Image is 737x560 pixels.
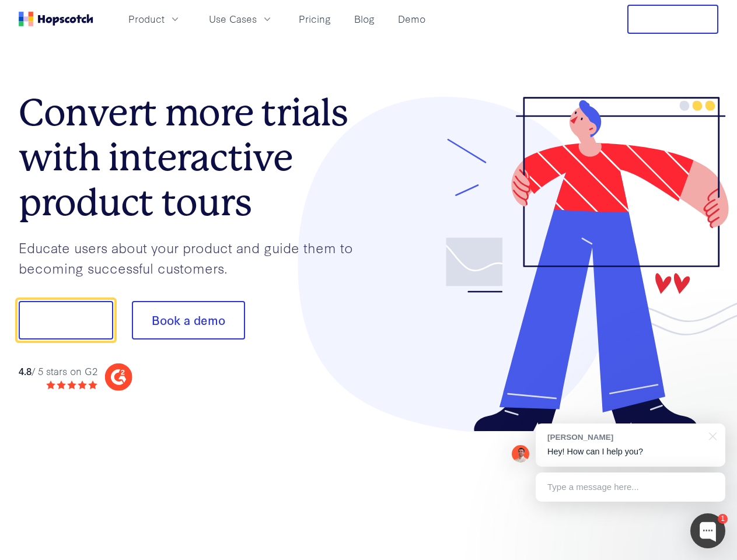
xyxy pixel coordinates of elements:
button: Book a demo [132,301,245,339]
div: [PERSON_NAME] [547,432,702,443]
a: Blog [350,9,379,29]
button: Use Cases [202,9,280,29]
a: Home [19,12,93,26]
span: Product [128,12,165,26]
a: Pricing [294,9,336,29]
button: Free Trial [627,5,718,34]
strong: 4.8 [19,364,32,377]
div: / 5 stars on G2 [19,364,97,379]
span: Use Cases [209,12,257,26]
p: Educate users about your product and guide them to becoming successful customers. [19,237,369,278]
div: 1 [718,514,728,524]
div: Type a message here... [536,473,725,502]
h1: Convert more trials with interactive product tours [19,90,369,225]
button: Show me! [19,301,113,339]
button: Product [121,9,188,29]
p: Hey! How can I help you? [547,446,714,458]
a: Demo [393,9,430,29]
img: Mark Spera [512,445,529,463]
